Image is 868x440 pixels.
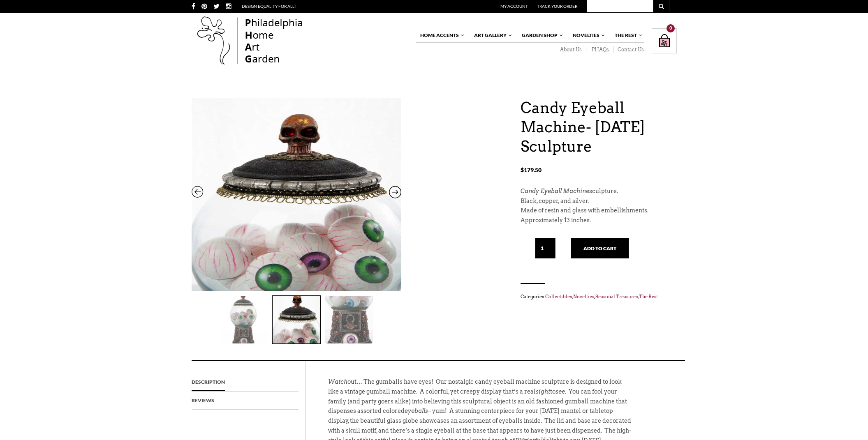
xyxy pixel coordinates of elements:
a: Description [192,373,225,391]
button: Add to cart [571,238,629,258]
a: Garden Shop [518,28,564,42]
span: $ [521,166,524,173]
a: Novelties [573,294,594,299]
input: Qty [535,238,556,258]
p: sculpture. [521,187,677,196]
em: sight [536,388,550,395]
em: eyeballs [405,408,428,414]
a: The Rest [639,294,658,299]
span: Categories: , , , . [521,292,677,301]
p: Black, copper, and silver. [521,196,677,206]
p: Approximately 13 inches. [521,216,677,226]
em: Candy Eyeball Machine [521,188,589,194]
a: Home Accents [416,28,465,42]
a: The Rest [611,28,643,42]
div: 0 [667,24,675,32]
h1: Candy Eyeball Machine- [DATE] Sculpture [521,98,677,156]
a: Novelties [569,28,606,42]
a: About Us [555,46,586,53]
a: My Account [500,4,528,9]
bdi: 179.50 [521,166,542,173]
p: Made of resin and glass with embellishments. [521,206,677,216]
em: see [556,388,565,395]
a: Seasonal Treasures [595,294,638,299]
em: Watch [328,378,347,385]
a: Track Your Order [537,4,577,9]
a: Art Gallery [470,28,513,42]
a: Contact Us [613,46,644,53]
a: PHAQs [586,46,613,53]
a: Collectibles [545,294,572,299]
a: Reviews [192,392,214,410]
